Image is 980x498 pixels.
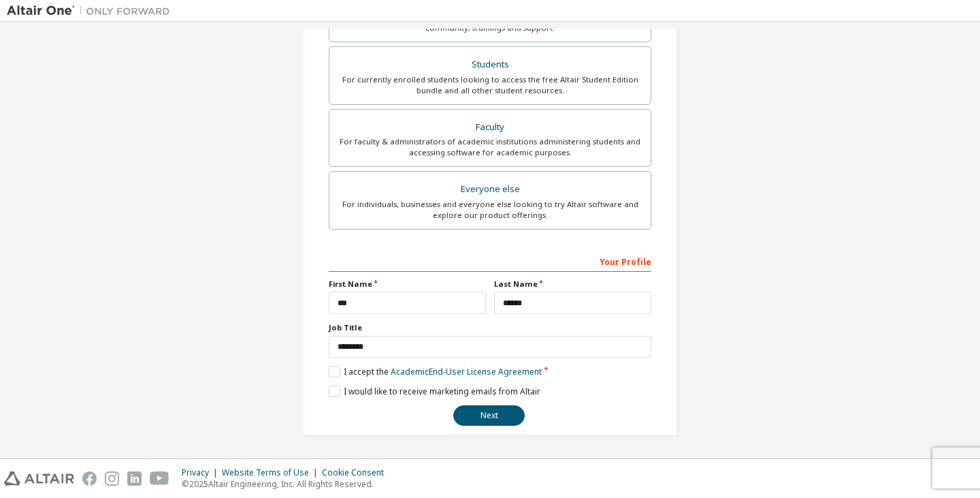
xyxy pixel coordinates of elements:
[338,180,642,199] div: Everyone else
[329,366,542,377] label: I accept the
[329,279,486,290] label: First Name
[338,136,642,158] div: For faculty & administrators of academic institutions administering students and accessing softwa...
[338,199,642,221] div: For individuals, businesses and everyone else looking to try Altair software and explore our prod...
[150,471,169,486] img: youtube.svg
[222,467,322,478] div: Website Terms of Use
[453,405,525,426] button: Next
[82,471,97,486] img: facebook.svg
[105,471,119,486] img: instagram.svg
[494,279,651,290] label: Last Name
[127,471,142,486] img: linkedin.svg
[329,386,540,397] label: I would like to receive marketing emails from Altair
[329,250,651,272] div: Your Profile
[182,478,392,490] p: © 2025 Altair Engineering, Inc. All Rights Reserved.
[329,322,651,333] label: Job Title
[338,74,642,96] div: For currently enrolled students looking to access the free Altair Student Edition bundle and all ...
[7,4,177,18] img: Altair One
[182,467,222,478] div: Privacy
[391,366,542,377] a: Academic End-User License Agreement
[338,55,642,74] div: Students
[338,118,642,137] div: Faculty
[322,467,392,478] div: Cookie Consent
[4,471,74,486] img: altair_logo.svg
